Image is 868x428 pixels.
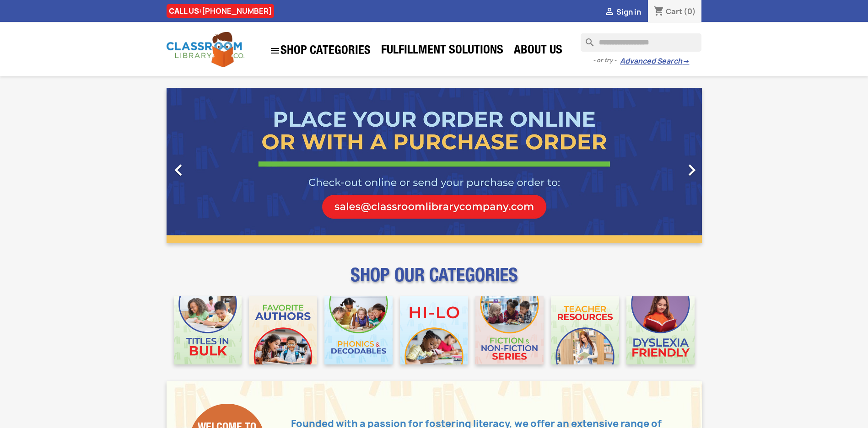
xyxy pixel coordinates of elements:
span: (0) [684,6,696,16]
img: CLC_Favorite_Authors_Mobile.jpg [249,296,317,364]
i:  [680,159,703,182]
img: CLC_Phonics_And_Decodables_Mobile.jpg [324,296,393,364]
img: CLC_Dyslexia_Mobile.jpg [626,296,695,364]
span: Cart [666,6,682,16]
a: Next [621,88,702,243]
a:  Sign in [604,7,641,17]
i:  [604,7,615,18]
i: shopping_cart [653,6,664,17]
a: Advanced Search→ [620,57,689,66]
span: Sign in [616,7,641,17]
p: SHOP OUR CATEGORIES [167,273,702,289]
img: CLC_Teacher_Resources_Mobile.jpg [551,296,619,364]
img: CLC_Fiction_Nonfiction_Mobile.jpg [475,296,544,364]
ul: Carousel container [167,88,702,243]
img: CLC_HiLo_Mobile.jpg [400,296,468,364]
img: CLC_Bulk_Mobile.jpg [174,296,242,364]
span: → [682,57,689,66]
i:  [167,159,190,182]
a: About Us [509,42,567,60]
a: Previous [167,88,247,243]
i:  [270,45,280,56]
div: CALL US: [167,4,274,18]
img: Classroom Library Company [167,32,244,67]
i: search [581,33,592,44]
a: Fulfillment Solutions [377,42,508,60]
input: Search [581,33,701,52]
span: - or try - [593,56,620,65]
a: SHOP CATEGORIES [265,41,375,61]
a: [PHONE_NUMBER] [202,6,272,16]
